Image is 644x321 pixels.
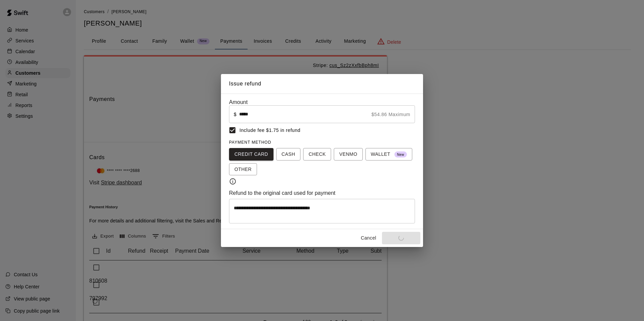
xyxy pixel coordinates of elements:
[358,232,379,244] button: Cancel
[229,99,248,105] label: Amount
[394,152,407,158] span: New
[239,127,300,134] span: Include fee $1.75 in refund
[303,148,331,160] button: CHECK
[365,148,412,160] button: WALLET New
[229,148,273,160] button: CREDIT CARD
[339,150,357,158] span: VENMO
[371,150,407,158] span: WALLET
[372,111,410,118] p: $54.86 Maximum
[282,150,295,158] span: CASH
[229,163,257,176] button: OTHER
[229,140,271,145] span: PAYMENT METHOD
[229,187,415,199] div: Refund to the original card used for payment
[309,150,326,158] span: CHECK
[234,150,268,158] span: CREDIT CARD
[234,165,252,174] span: OTHER
[276,148,301,160] button: CASH
[234,111,236,118] p: $
[334,148,362,160] button: VENMO
[221,74,423,94] h2: Issue refund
